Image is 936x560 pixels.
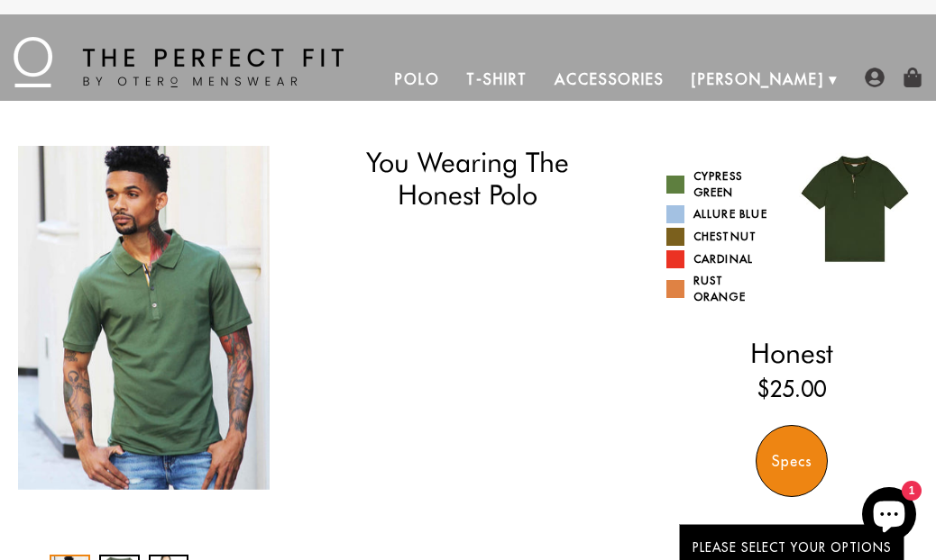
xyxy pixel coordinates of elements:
[453,58,540,101] a: T-Shirt
[666,273,779,305] a: Rust Orange
[381,58,454,101] a: Polo
[270,146,521,490] div: 2 / 3
[18,146,270,490] img: otero-cypress-green-polo-action_1024x1024_2x_8894e234-887b-48e5-953a-e78a9f3bc093_340x.jpg
[666,250,779,268] a: Cardinal
[541,58,678,101] a: Accessories
[693,539,892,555] span: Please Select Your Options
[666,337,918,369] h2: Honest
[319,146,616,212] h1: You Wearing The Honest Polo
[270,146,521,490] img: otero-cypress-green-polo-shirt_1024x1024_2x_bebd3ec5-b6cd-4ccd-b561-7debc8230c1c_340x.jpg
[678,58,838,101] a: [PERSON_NAME]
[666,228,779,246] a: Chestnut
[666,168,779,201] a: Cypress Green
[792,146,918,272] img: 017.jpg
[757,373,826,405] ins: $25.00
[18,146,270,490] div: 1 / 3
[14,37,344,87] img: The Perfect Fit - by Otero Menswear - Logo
[666,205,779,223] a: Allure Blue
[857,487,922,546] inbox-online-store-chat: Shopify online store chat
[865,68,885,87] img: user-account-icon.png
[903,68,922,87] img: shopping-bag-icon.png
[756,425,828,497] div: Specs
